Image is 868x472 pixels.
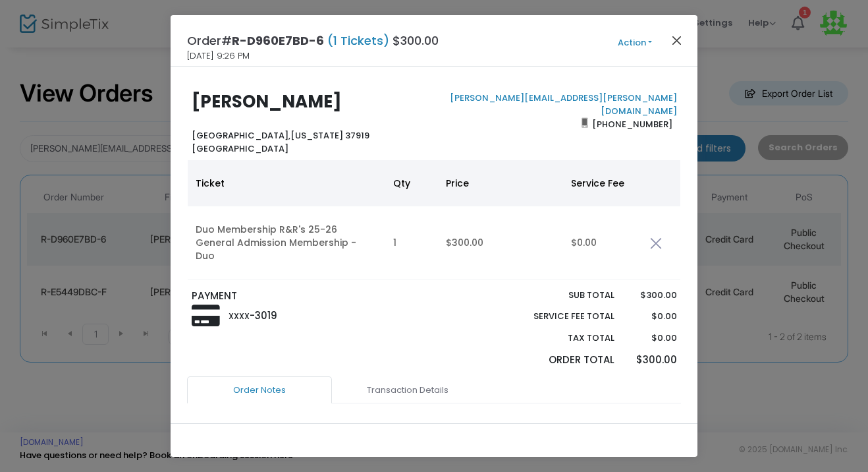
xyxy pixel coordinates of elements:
a: Order Notes [187,376,332,404]
th: Ticket [188,160,385,206]
p: $300.00 [627,353,676,368]
p: Order Total [502,353,614,368]
img: cross.png [650,237,662,249]
p: PAYMENT [192,289,428,304]
button: Close [668,32,686,49]
th: Qty [385,160,438,206]
p: Sub total [502,289,614,302]
a: Transaction Details [335,376,480,404]
button: Action [595,36,674,50]
span: [PHONE_NUMBER] [588,113,677,134]
span: (1 Tickets) [324,32,393,49]
b: [US_STATE] 37919 [GEOGRAPHIC_DATA] [192,129,369,155]
span: [GEOGRAPHIC_DATA], [192,129,290,142]
th: Service Fee [563,160,642,206]
p: $0.00 [627,332,676,345]
div: Data table [188,160,680,280]
h4: Order# $300.00 [187,32,439,49]
p: Tax Total [502,332,614,345]
b: [PERSON_NAME] [192,90,342,113]
span: R-D960E7BD-6 [232,32,324,49]
th: Price [438,160,563,206]
td: $300.00 [438,206,563,280]
td: $0.00 [563,206,642,280]
p: Service Fee Total [502,310,614,323]
td: 1 [385,206,438,280]
span: -3019 [250,309,277,322]
p: $0.00 [627,310,676,323]
span: [DATE] 9:26 PM [187,49,250,63]
p: $300.00 [627,289,676,302]
a: [PERSON_NAME][EMAIL_ADDRESS][PERSON_NAME][DOMAIN_NAME] [447,92,677,117]
td: Duo Membership R&R's 25-26 General Admission Membership - Duo [188,206,385,280]
span: XXXX [229,310,250,322]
